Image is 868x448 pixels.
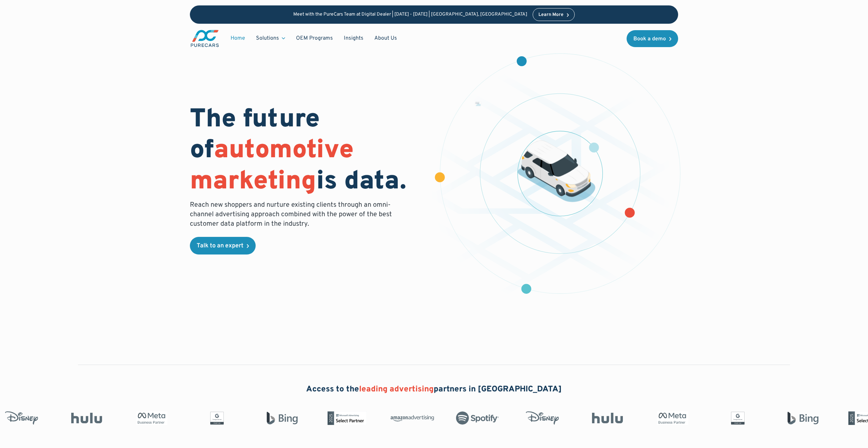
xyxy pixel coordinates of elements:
[475,102,481,106] img: chart showing monthly dealership revenue of $7m
[258,411,301,425] img: Bing
[533,8,575,21] a: Learn More
[63,413,106,424] img: Hulu
[627,30,678,47] a: Book a demo
[517,141,595,202] img: illustration of a vehicle
[369,32,402,45] a: About Us
[338,32,369,45] a: Insights
[193,411,236,425] img: Google Partner
[251,32,291,45] div: Solutions
[190,237,256,254] a: Talk to an expert
[190,29,220,48] a: main
[256,35,279,42] div: Solutions
[538,13,564,17] div: Learn More
[323,411,367,425] img: Microsoft Advertising Partner
[190,200,396,229] p: Reach new shoppers and nurture existing clients through an omni-channel advertising approach comb...
[190,29,220,48] img: purecars logo
[190,105,426,198] h1: The future of is data.
[453,411,497,425] img: Spotify
[306,384,562,395] h2: Access to the partners in [GEOGRAPHIC_DATA]
[291,32,338,45] a: OEM Programs
[518,411,562,425] img: Disney
[649,411,692,425] img: Meta Business Partner
[388,413,432,424] img: Amazon Advertising
[714,411,757,425] img: Google Partner
[128,411,171,425] img: Meta Business Partner
[359,384,434,394] span: leading advertising
[225,32,251,45] a: Home
[584,413,627,424] img: Hulu
[633,36,666,42] div: Book a demo
[190,135,354,198] span: automotive marketing
[197,243,243,249] div: Talk to an expert
[779,411,822,425] img: Bing
[293,12,527,18] p: Meet with the PureCars Team at Digital Dealer | [DATE] - [DATE] | [GEOGRAPHIC_DATA], [GEOGRAPHIC_...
